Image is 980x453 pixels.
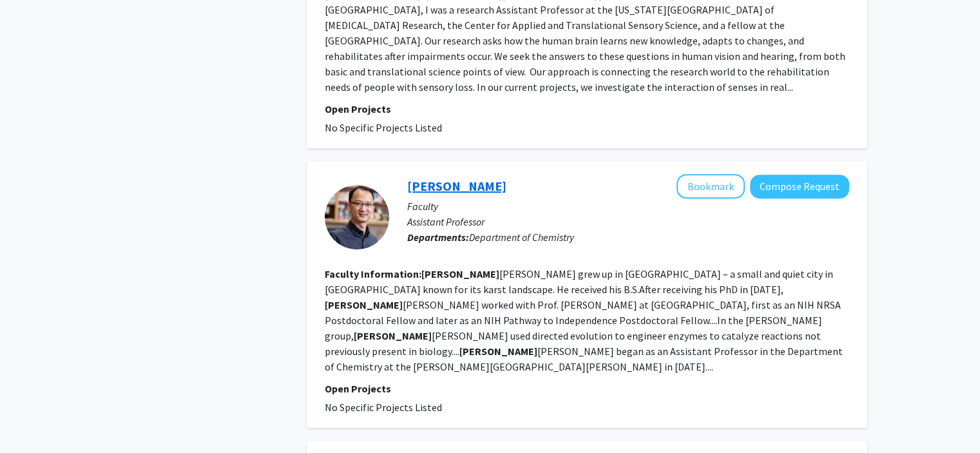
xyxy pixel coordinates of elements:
[10,395,55,443] iframe: Chat
[354,329,432,342] b: [PERSON_NAME]
[407,214,849,229] p: Assistant Professor
[407,178,506,194] a: [PERSON_NAME]
[325,298,403,311] b: [PERSON_NAME]
[325,121,442,134] span: No Specific Projects Listed
[421,267,499,280] b: [PERSON_NAME]
[325,267,421,280] b: Faculty Information:
[750,175,849,198] button: Compose Request to Xiongyi Huang
[459,345,537,358] b: [PERSON_NAME]
[325,267,843,373] fg-read-more: [PERSON_NAME] grew up in [GEOGRAPHIC_DATA] – a small and quiet city in [GEOGRAPHIC_DATA] known fo...
[407,198,849,214] p: Faculty
[325,401,442,414] span: No Specific Projects Listed
[407,231,469,244] b: Departments:
[469,231,574,244] span: Department of Chemistry
[325,381,849,396] p: Open Projects
[677,174,745,198] button: Add Xiongyi Huang to Bookmarks
[325,101,849,117] p: Open Projects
